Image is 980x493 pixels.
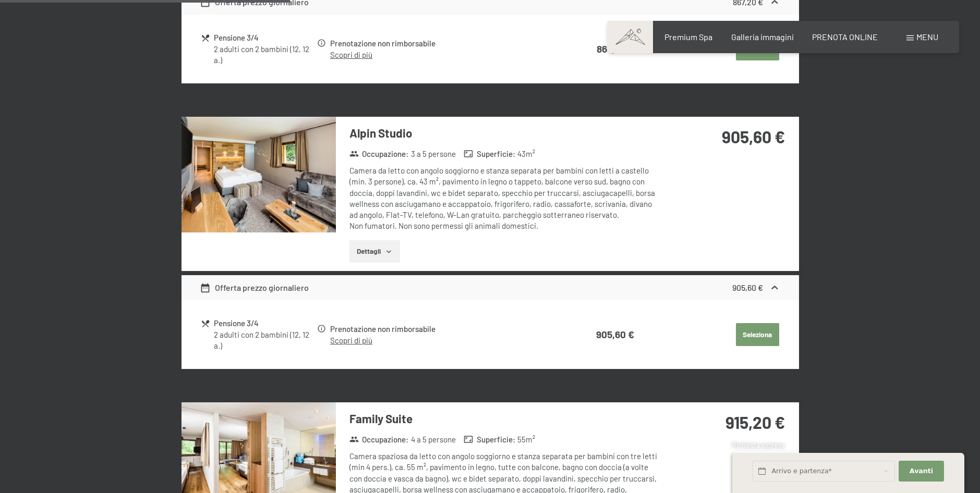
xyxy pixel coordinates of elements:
[464,149,515,159] strong: Superficie :
[731,32,794,42] a: Galleria immagini
[330,38,547,50] div: Prenotazione non rimborsabile
[349,434,409,445] strong: Occupazione :
[330,323,547,335] div: Prenotazione non rimborsabile
[517,434,535,445] span: 55 m²
[596,328,634,340] strong: 905,60 €
[349,411,660,427] h3: Family Suite
[349,165,660,232] div: Camera da letto con angolo soggiorno e stanza separata per bambini con letti a castello (min. 3 p...
[349,125,660,141] h3: Alpin Studio
[732,441,784,449] span: Richiesta express
[411,434,456,445] span: 4 a 5 persone
[517,149,535,159] span: 43 m²
[411,149,456,159] span: 3 a 5 persone
[597,43,634,55] strong: 867,20 €
[910,466,933,476] span: Avanti
[736,323,779,346] button: Seleziona
[916,32,938,42] span: Menu
[214,44,316,66] div: 2 adulti con 2 bambini (12, 12 a.)
[214,317,316,329] div: Pensione 3/4
[214,329,316,352] div: 2 adulti con 2 bambini (12, 12 a.)
[182,117,336,232] img: mss_renderimg.php
[664,32,712,42] a: Premium Spa
[349,240,400,263] button: Dettagli
[330,50,372,59] a: Scopri di più
[464,434,515,445] strong: Superficie :
[725,412,785,432] strong: 915,20 €
[200,281,309,294] div: Offerta prezzo giornaliero
[182,275,799,300] div: Offerta prezzo giornaliero905,60 €
[349,149,409,159] strong: Occupazione :
[214,32,316,44] div: Pensione 3/4
[732,282,763,292] strong: 905,60 €
[899,461,943,482] button: Avanti
[812,32,878,42] a: PRENOTA ONLINE
[722,127,785,146] strong: 905,60 €
[330,336,372,345] a: Scopri di più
